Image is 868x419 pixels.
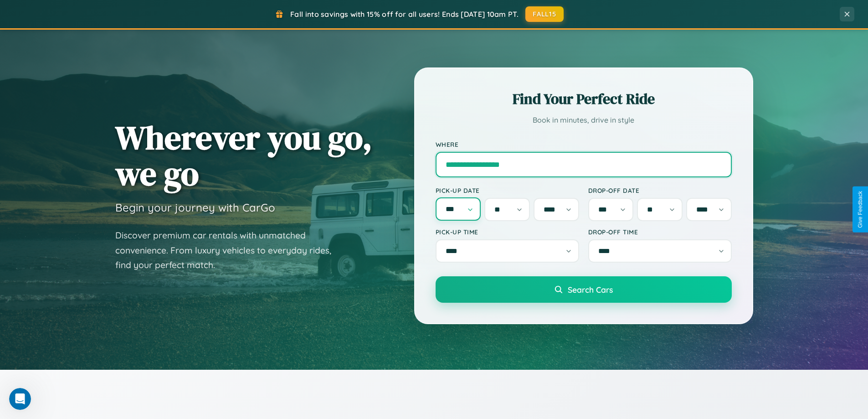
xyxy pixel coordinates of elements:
[115,201,275,214] h3: Begin your journey with CarGo
[436,186,579,194] label: Pick-up Date
[857,191,863,228] div: Give Feedback
[588,228,732,236] label: Drop-off Time
[568,285,613,295] span: Search Cars
[290,10,519,19] span: Fall into savings with 15% off for all users! Ends [DATE] 10am PT.
[9,388,31,410] iframe: Intercom live chat
[115,228,343,273] p: Discover premium car rentals with unmatched convenience. From luxury vehicles to everyday rides, ...
[436,228,579,236] label: Pick-up Time
[525,6,564,22] button: FALL15
[436,276,732,303] button: Search Cars
[436,89,732,109] h2: Find Your Perfect Ride
[436,140,732,148] label: Where
[436,114,732,127] p: Book in minutes, drive in style
[115,119,372,191] h1: Wherever you go, we go
[588,186,732,194] label: Drop-off Date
